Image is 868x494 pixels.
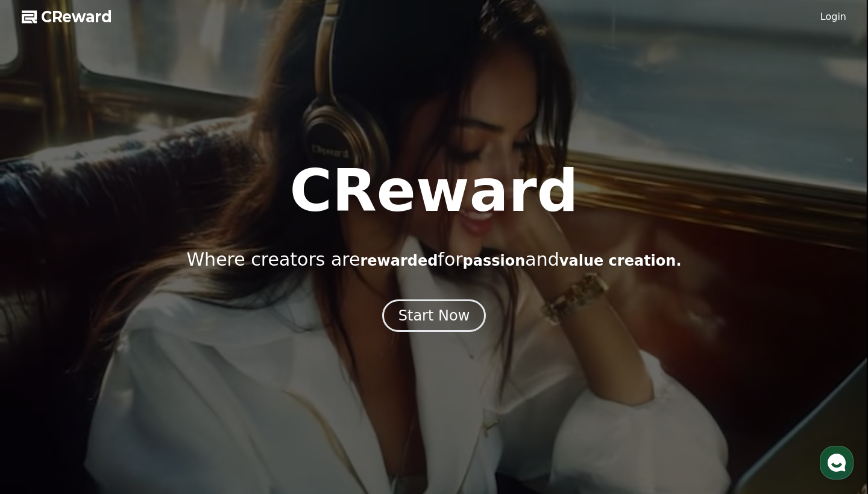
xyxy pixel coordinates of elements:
[80,382,156,412] a: Messages
[398,306,470,325] div: Start Now
[360,252,438,269] span: rewarded
[820,10,846,24] a: Login
[559,252,682,269] span: value creation.
[178,400,208,410] span: Settings
[463,252,526,269] span: passion
[41,7,112,27] span: CReward
[186,249,681,270] p: Where creators are for and
[22,7,112,27] a: CReward
[31,400,52,410] span: Home
[100,401,136,410] span: Messages
[382,311,486,323] a: Start Now
[4,382,80,412] a: Home
[289,162,578,220] h1: CReward
[382,299,486,332] button: Start Now
[156,382,231,412] a: Settings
